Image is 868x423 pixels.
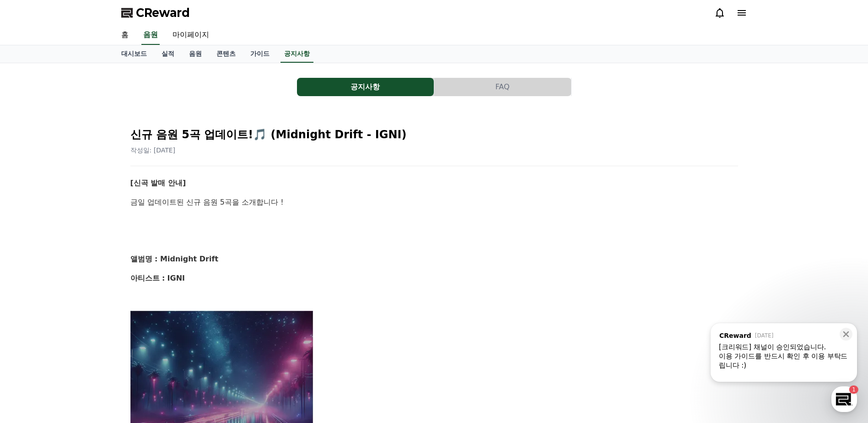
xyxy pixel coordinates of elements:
a: 홈 [114,26,136,45]
h2: 신규 음원 5곡 업데이트!🎵 (Midnight Drift - IGNI) [130,127,738,142]
button: FAQ [434,78,571,96]
a: 마이페이지 [165,26,216,45]
a: CReward [121,5,190,20]
p: 금일 업데이트된 신규 음원 5곡을 소개합니다 ! [130,196,738,208]
strong: IGNI [167,274,185,282]
a: 음원 [141,26,160,45]
span: CReward [136,5,190,20]
a: 가이드 [243,45,277,63]
strong: 앨범명 : Midnight Drift [130,255,219,263]
a: 공지사항 [280,45,313,63]
a: 실적 [154,45,182,63]
span: 작성일: [DATE] [130,146,176,154]
a: 콘텐츠 [209,45,243,63]
strong: [신곡 발매 안내] [130,179,186,187]
a: FAQ [434,78,571,96]
a: 음원 [182,45,209,63]
a: 대시보드 [114,45,154,63]
button: 공지사항 [297,78,434,96]
strong: 아티스트 : [130,274,165,282]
